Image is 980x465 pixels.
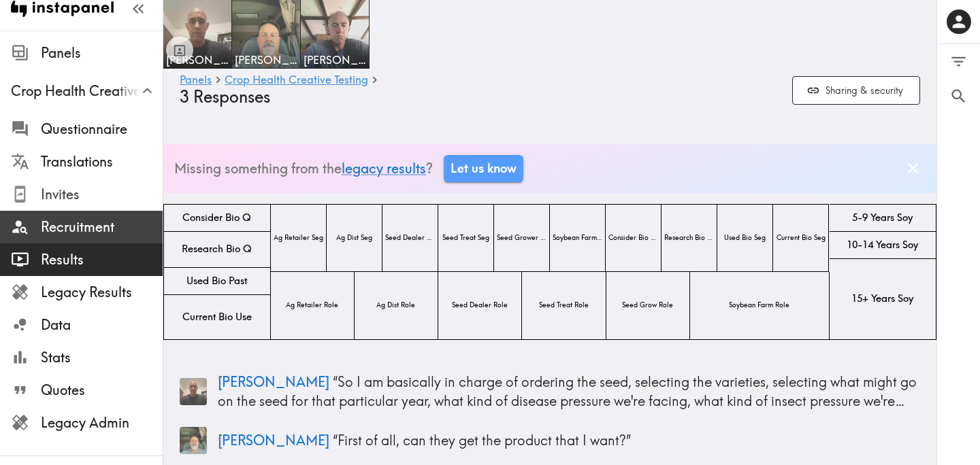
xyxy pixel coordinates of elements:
span: Quotes [41,381,163,400]
span: Search [949,87,968,105]
button: Toggle between responses and questions [166,37,193,64]
span: 10-14 Years Soy [844,235,921,255]
span: Research Bio Q [179,239,255,259]
a: Panelist thumbnail[PERSON_NAME] “So I am basically in charge of ordering the seed, selecting the ... [180,367,920,416]
a: Panelist thumbnail[PERSON_NAME] “First of all, can they get the product that I want?” [180,421,920,460]
span: Soybean Farm Role [726,298,792,313]
span: Used Bio Past [184,271,250,291]
a: Let us know [444,155,523,182]
span: 15+ Years Soy [849,289,916,309]
a: legacy results [342,160,426,177]
span: Used Bio Seg [721,230,768,245]
span: Translations [41,152,163,171]
span: Seed Treat Seg [440,230,492,245]
span: Legacy Results [41,283,163,302]
span: [PERSON_NAME] [218,373,329,390]
button: Filter Responses [937,44,980,79]
a: Crop Health Creative Testing [225,74,368,87]
span: 3 Responses [180,87,270,107]
span: Research Bio Seg [661,230,717,245]
span: Seed Dealer Seg [382,230,438,245]
span: Seed Dealer Role [449,298,510,313]
span: Seed Grow Role [619,298,676,313]
span: Crop Health Creative Testing [11,82,163,101]
button: Search [937,79,980,114]
span: Filter Responses [949,52,968,71]
span: Data [41,315,163,334]
span: [PERSON_NAME] [304,52,366,67]
span: Invites [41,185,163,204]
span: Current Bio Seg [774,230,828,245]
span: [PERSON_NAME] [235,52,297,67]
span: [PERSON_NAME] [218,432,329,449]
span: Questionnaire [41,120,163,139]
span: Seed Grower Seg [494,230,549,245]
button: Dismiss banner [900,156,926,181]
img: Panelist thumbnail [180,427,207,454]
span: Consider Bio Seg [606,230,661,245]
p: “ So I am basically in charge of ordering the seed, selecting the varieties, selecting what might... [218,373,920,411]
span: Ag Dist Role [374,298,418,313]
button: Sharing & security [792,76,920,105]
span: Results [41,250,163,269]
span: Ag Retailer Seg [271,230,326,245]
span: Stats [41,348,163,367]
p: Missing something from the ? [174,159,433,178]
span: Legacy Admin [41,413,163,432]
img: Panelist thumbnail [180,378,207,405]
span: Seed Treat Role [536,298,591,313]
span: Ag Dist Seg [333,230,375,245]
a: Panels [180,74,212,87]
span: [PERSON_NAME] [166,52,229,67]
span: Consider Bio Q [180,208,254,228]
span: 5-9 Years Soy [849,208,915,228]
span: Panels [41,44,163,63]
span: Ag Retailer Role [283,298,341,313]
p: “ First of all, can they get the product that I want? ” [218,431,920,450]
span: Recruitment [41,218,163,237]
span: Soybean Farm Seg [550,230,605,245]
span: Current Bio Use [180,307,255,327]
